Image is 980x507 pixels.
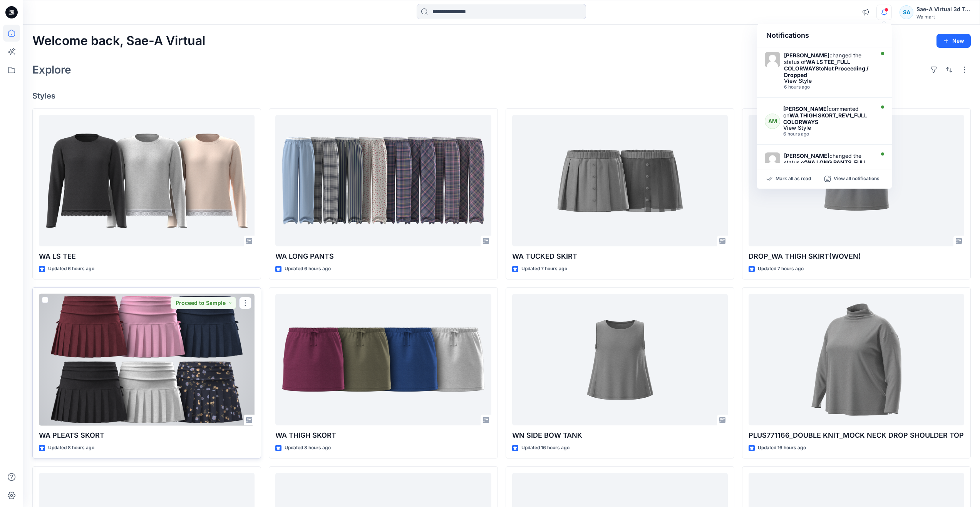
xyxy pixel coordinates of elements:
[783,105,829,112] strong: [PERSON_NAME]
[32,34,205,48] h2: Welcome back, Sae-A Virtual
[784,65,868,78] strong: Not Proceeding / Dropped
[784,152,829,159] strong: [PERSON_NAME]
[48,444,94,452] p: Updated 8 hours ago
[783,131,873,137] div: Wednesday, October 01, 2025 18:42
[783,105,873,125] div: commented on
[39,251,255,262] p: WA LS TEE
[765,52,780,67] img: Alyssa Montalvo
[749,115,964,247] a: DROP_WA THIGH SKIRT(WOVEN)
[512,294,728,426] a: WN SIDE BOW TANK
[758,444,806,452] p: Updated 16 hours ago
[783,125,873,131] div: View Style
[749,430,964,441] p: PLUS771166_DOUBLE KNIT_MOCK NECK DROP SHOULDER TOP
[512,115,728,247] a: WA TUCKED SKIRT
[784,84,873,90] div: Wednesday, October 01, 2025 18:53
[512,430,728,441] p: WN SIDE BOW TANK
[275,115,491,247] a: WA LONG PANTS
[783,112,867,125] strong: WA THIGH SKORT_REV1_FULL COLORWAYS
[834,176,879,182] p: View all notifications
[765,152,780,168] img: Alyssa Montalvo
[776,176,811,182] p: Mark all as read
[784,52,829,59] strong: [PERSON_NAME]
[936,34,971,48] button: New
[48,265,94,273] p: Updated 6 hours ago
[784,52,873,78] div: changed the status of to `
[784,59,850,72] strong: WA LS TEE_FULL COLORWAYS
[39,115,255,247] a: WA LS TEE
[32,91,971,100] h4: Styles
[916,5,970,14] div: Sae-A Virtual 3d Team
[757,24,892,47] div: Notifications
[784,78,873,84] div: View Style
[749,251,964,262] p: DROP_WA THIGH SKIRT(WOVEN)
[512,251,728,262] p: WA TUCKED SKIRT
[275,251,491,262] p: WA LONG PANTS
[275,294,491,426] a: WA THIGH SKORT
[758,265,804,273] p: Updated 7 hours ago
[285,265,331,273] p: Updated 6 hours ago
[285,444,331,452] p: Updated 8 hours ago
[39,294,255,426] a: WA PLEATS SKORT
[916,14,970,20] div: Walmart
[784,159,867,172] strong: WA LONG PANTS_FULL COLORWAYS
[900,5,913,19] div: SA
[32,64,71,76] h2: Explore
[39,430,255,441] p: WA PLEATS SKORT
[749,294,964,426] a: PLUS771166_DOUBLE KNIT_MOCK NECK DROP SHOULDER TOP
[521,265,567,273] p: Updated 7 hours ago
[784,152,873,179] div: changed the status of to `
[521,444,570,452] p: Updated 16 hours ago
[765,114,780,129] div: AM
[275,430,491,441] p: WA THIGH SKORT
